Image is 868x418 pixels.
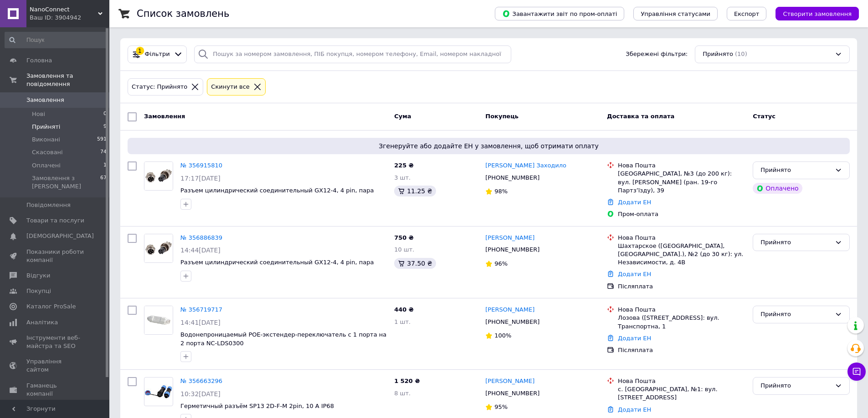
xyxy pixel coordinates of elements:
span: Фільтри [145,50,170,59]
span: 1 520 ₴ [394,378,420,384]
span: Доставка та оплата [607,113,674,120]
span: Каталог ProSale [26,302,76,311]
span: Скасовані [32,148,63,156]
span: Управління сайтом [26,358,84,374]
a: Додати ЕН [618,199,651,206]
div: [PHONE_NUMBER] [483,244,541,256]
span: Замовлення та повідомлення [26,72,109,88]
span: Водонепроницаемый POE-экстендер-переключатель с 1 порта на 2 порта NC-LDS0300 [180,331,386,347]
div: [PHONE_NUMBER] [483,388,541,399]
div: Нова Пошта [618,161,745,170]
span: 0 [103,110,107,118]
div: [PHONE_NUMBER] [483,172,541,184]
button: Створити замовлення [776,7,859,20]
span: Покупці [26,287,51,295]
span: 100% [494,332,511,339]
div: Нова Пошта [618,306,745,314]
input: Пошук за номером замовлення, ПІБ покупця, номером телефону, Email, номером накладної [194,45,511,63]
a: Фото товару [144,306,173,335]
div: Оплачено [753,183,802,194]
img: Фото товару [144,384,173,399]
span: Головна [26,56,52,65]
span: 67 [100,174,107,191]
span: 591 [97,136,107,144]
button: Управління статусами [633,7,718,20]
div: Прийнято [760,238,831,247]
h1: Список замовлень [137,8,229,19]
span: Замовлення [144,113,185,120]
div: с. [GEOGRAPHIC_DATA], №1: вул. [STREET_ADDRESS] [618,385,745,402]
button: Експорт [727,7,767,20]
span: Прийняті [32,123,60,131]
span: 440 ₴ [394,306,414,313]
div: 37.50 ₴ [394,258,436,269]
div: Пром-оплата [618,210,745,218]
span: Замовлення з [PERSON_NAME] [32,174,100,191]
a: Створити замовлення [766,10,859,17]
span: Нові [32,110,45,118]
span: 8 шт. [394,390,411,397]
span: Оплачені [32,161,61,170]
span: Згенеруйте або додайте ЕН у замовлення, щоб отримати оплату [131,141,846,151]
div: 11.25 ₴ [394,186,436,196]
div: Ваш ID: 3904942 [30,14,109,22]
span: Покупець [485,113,519,120]
span: Аналітика [26,318,58,327]
span: Товари та послуги [26,217,84,225]
span: [DEMOGRAPHIC_DATA] [26,232,94,240]
span: 14:41[DATE] [180,319,221,326]
span: 10 шт. [394,246,414,253]
a: № 356886839 [180,234,222,241]
a: Додати ЕН [618,271,651,277]
div: Післяплата [618,282,745,291]
a: Разъем цилиндрический соединительный GX12-4, 4 pin, пара [180,259,374,266]
button: Чат з покупцем [847,363,866,381]
span: Статус [753,113,776,120]
div: Лозова ([STREET_ADDRESS]: вул. Транспортна, 1 [618,314,745,330]
span: Створити замовлення [783,10,852,17]
span: 9 [103,123,107,131]
a: [PERSON_NAME] Заходило [485,161,566,170]
span: 96% [494,260,508,267]
div: Прийнято [760,381,831,391]
span: 750 ₴ [394,234,414,241]
span: NanoConnect [30,5,98,14]
div: Післяплата [618,346,745,354]
div: Cкинути все [209,82,252,92]
a: Разъем цилиндрический соединительный GX12-4, 4 pin, пара [180,187,374,194]
span: Експорт [734,10,760,17]
span: 10:32[DATE] [180,390,221,398]
span: Відгуки [26,272,50,280]
a: Герметичный разъём SP13 2D-F-M 2pin, 10 А IP68 [180,403,334,409]
span: Збережені фільтри: [626,50,688,59]
div: [GEOGRAPHIC_DATA], №3 (до 200 кг): вул. [PERSON_NAME] (ран. 19-го Партз’їзду), 39 [618,170,745,195]
a: № 356915810 [180,162,222,169]
span: Управління статусами [641,10,710,17]
span: 17:17[DATE] [180,175,221,182]
span: 98% [494,188,508,195]
span: Прийнято [703,50,733,59]
div: Прийнято [760,166,831,175]
a: Додати ЕН [618,406,651,413]
span: Замовлення [26,96,64,104]
div: Статус: Прийнято [130,82,189,92]
span: Cума [394,113,411,120]
img: Фото товару [144,162,173,190]
span: 1 шт. [394,318,411,325]
img: Фото товару [144,234,173,262]
a: [PERSON_NAME] [485,306,534,314]
div: 1 [136,47,144,55]
img: Фото товару [144,306,173,334]
div: [PHONE_NUMBER] [483,316,541,328]
a: Додати ЕН [618,335,651,342]
span: (10) [735,50,747,57]
span: Завантажити звіт по пром-оплаті [502,10,617,18]
span: 95% [494,403,508,410]
span: Гаманець компанії [26,382,84,398]
div: Прийнято [760,310,831,319]
span: Виконані [32,136,60,144]
a: [PERSON_NAME] [485,234,534,242]
span: 3 шт. [394,174,411,181]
